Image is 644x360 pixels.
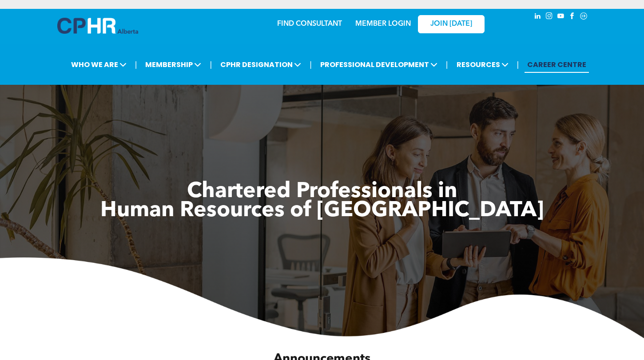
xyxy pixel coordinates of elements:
[355,20,411,28] a: MEMBER LOGIN
[556,11,565,23] a: youtube
[210,55,212,74] li: |
[533,11,542,23] a: linkedin
[310,55,312,74] li: |
[143,56,204,73] span: MEMBERSHIP
[318,56,440,73] span: PROFESSIONAL DEVELOPMENT
[430,20,472,28] span: JOIN [DATE]
[579,11,588,23] a: Social network
[100,200,544,222] span: Human Resources of [GEOGRAPHIC_DATA]
[187,181,457,202] span: Chartered Professionals in
[135,55,137,74] li: |
[525,56,589,73] a: CAREER CENTRE
[567,11,577,23] a: facebook
[277,20,342,28] a: FIND CONSULTANT
[544,11,554,23] a: instagram
[454,56,511,73] span: RESOURCES
[218,56,304,73] span: CPHR DESIGNATION
[57,18,138,34] img: A blue and white logo for cp alberta
[68,56,129,73] span: WHO WE ARE
[446,55,448,74] li: |
[418,15,485,33] a: JOIN [DATE]
[517,55,519,74] li: |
